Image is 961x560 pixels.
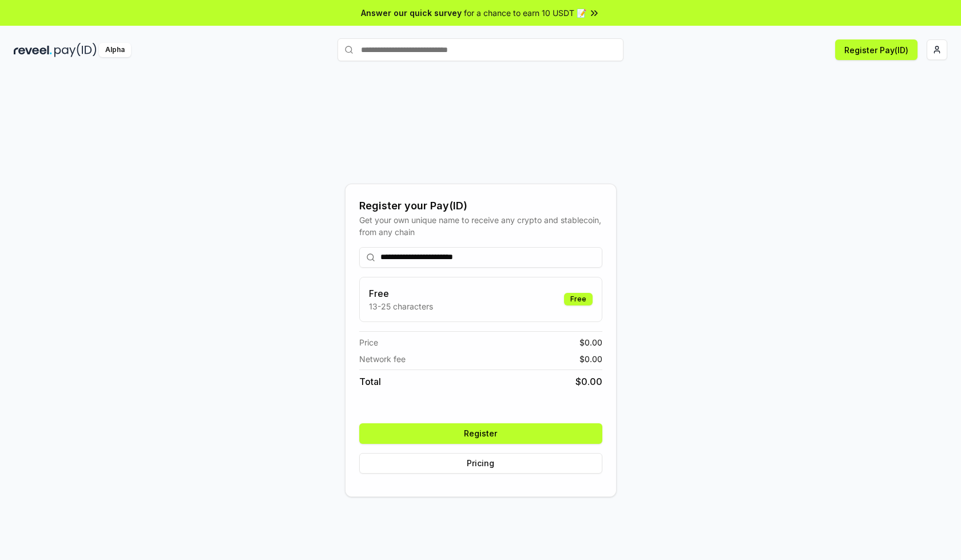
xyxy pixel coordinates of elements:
div: Free [564,293,593,305]
span: Answer our quick survey [361,7,462,19]
div: Get your own unique name to receive any crypto and stablecoin, from any chain [359,214,602,238]
span: $ 0.00 [575,375,602,388]
p: 13-25 characters [369,300,433,312]
div: Alpha [99,43,131,57]
span: for a chance to earn 10 USDT 📝 [464,7,586,19]
img: reveel_dark [14,43,52,57]
h3: Free [369,287,433,300]
span: Total [359,375,381,388]
img: pay_id [54,43,97,57]
button: Pricing [359,453,602,474]
span: Price [359,336,378,348]
button: Register Pay(ID) [835,39,918,60]
span: $ 0.00 [579,353,602,365]
span: Network fee [359,353,406,365]
span: $ 0.00 [579,336,602,348]
button: Register [359,423,602,444]
div: Register your Pay(ID) [359,198,602,214]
